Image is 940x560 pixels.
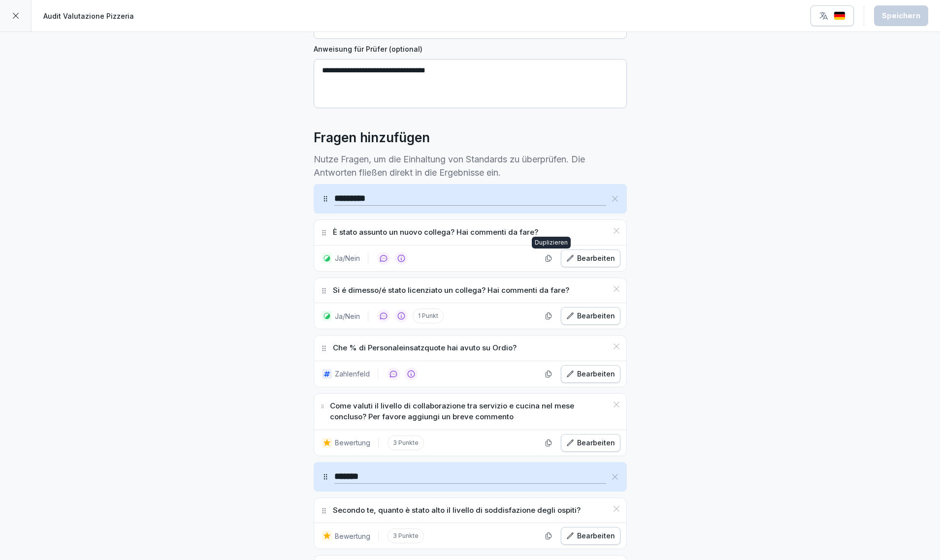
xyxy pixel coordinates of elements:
p: Si é dimesso/é stato licenziato un collega? Hai commenti da fare? [333,285,569,296]
p: Che % di Personaleinsatzquote hai avuto su Ordio? [333,342,517,354]
button: Bearbeiten [561,434,620,452]
h2: Fragen hinzufügen [314,128,430,148]
p: È stato assunto un nuovo collega? Hai commenti da fare? [333,227,538,238]
label: Anweisung für Prüfer (optional) [314,44,627,54]
button: Bearbeiten [561,249,620,267]
p: Secondo te, quanto è stato alto il livello di soddisfazione degli ospiti? [333,505,581,516]
p: Duplizieren [535,239,568,247]
button: Speichern [874,5,928,26]
button: Bearbeiten [561,527,620,545]
img: de.svg [834,11,845,21]
p: Come valuti il livello di collaborazione tra servizio e cucina nel mese concluso? Per favore aggi... [330,401,608,423]
div: Bearbeiten [566,437,615,448]
div: Bearbeiten [566,311,615,321]
p: Ja/Nein [335,253,360,263]
p: Bewertung [335,437,370,448]
p: 3 Punkte [388,529,424,543]
p: Bewertung [335,531,370,541]
p: Nutze Fragen, um die Einhaltung von Standards zu überprüfen. Die Antworten fließen direkt in die ... [314,153,627,179]
div: Bearbeiten [566,369,615,379]
div: Bearbeiten [566,253,615,264]
p: Audit Valutazione Pizzeria [43,11,134,21]
p: 1 Punkt [413,309,444,323]
p: Zahlenfeld [335,369,370,379]
button: Bearbeiten [561,365,620,383]
p: Ja/Nein [335,311,360,321]
div: Speichern [882,10,920,21]
div: Bearbeiten [566,530,615,541]
p: 3 Punkte [388,436,424,450]
button: Bearbeiten [561,307,620,325]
